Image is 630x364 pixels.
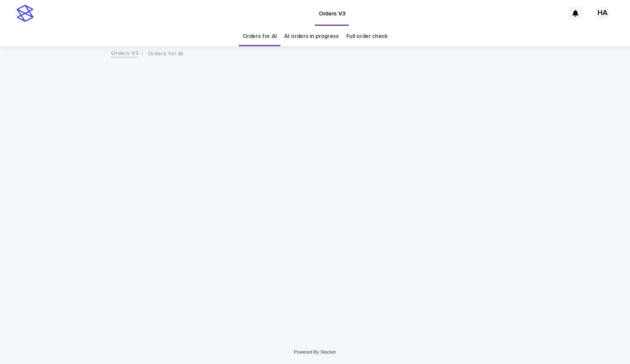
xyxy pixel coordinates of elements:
[147,48,183,57] p: Orders for AI
[596,7,609,20] div: HA
[284,27,339,46] a: AI orders in progress
[242,27,277,46] a: Orders for AI
[111,48,138,57] a: Orders V3
[294,349,336,354] a: Powered By Stacker
[17,5,33,22] img: stacker-logo-s-only.png
[346,27,387,46] a: Full order check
